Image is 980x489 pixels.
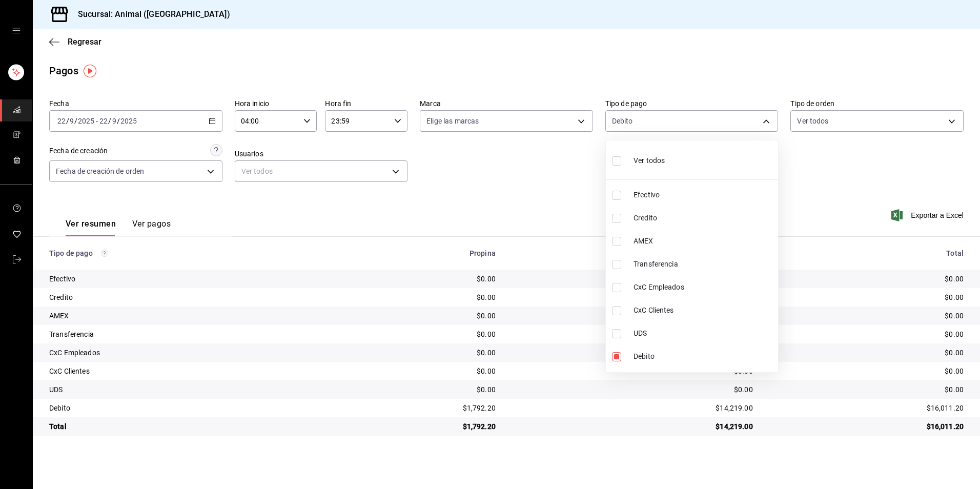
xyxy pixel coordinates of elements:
[634,351,774,362] span: Debito
[634,282,774,293] span: CxC Empleados
[84,65,96,77] img: Tooltip marker
[634,213,774,223] span: Credito
[634,305,774,316] span: CxC Clientes
[634,259,774,270] span: Transferencia
[634,236,774,247] span: AMEX
[634,155,665,166] span: Ver todos
[634,190,774,200] span: Efectivo
[634,328,774,339] span: UDS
